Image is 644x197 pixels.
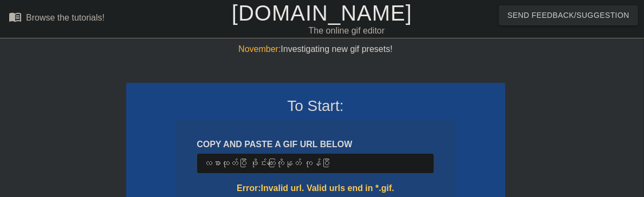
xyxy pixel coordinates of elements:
[26,13,105,22] div: Browse the tutorials!
[126,43,505,56] div: Investigating new gif presets!
[140,97,491,115] h3: To Start:
[197,182,434,195] div: Error: Invalid url. Valid urls end in *.gif.
[9,10,22,23] span: menu_book
[9,10,105,27] a: Browse the tutorials!
[220,24,473,37] div: The online gif editor
[508,9,629,22] span: Send Feedback/Suggestion
[499,5,638,25] button: Send Feedback/Suggestion
[232,1,412,25] a: [DOMAIN_NAME]
[238,44,281,54] span: November:
[197,138,434,151] div: COPY AND PASTE A GIF URL BELOW
[197,153,434,174] input: Username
